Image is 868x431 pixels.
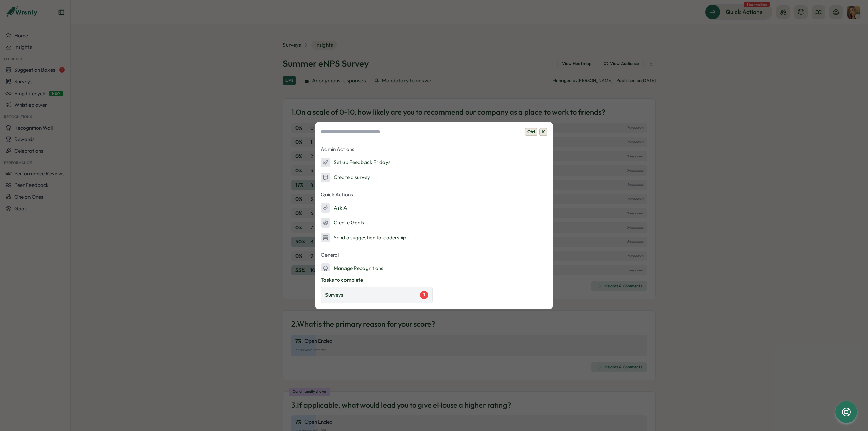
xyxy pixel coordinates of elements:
span: Ctrl [525,128,537,136]
p: General [315,250,553,260]
p: Quick Actions [315,190,553,200]
div: Create a survey [321,173,370,182]
div: Create Goals [321,218,364,228]
div: Manage Recognitions [321,263,383,273]
p: Surveys [325,291,343,299]
button: Create a survey [315,171,553,184]
button: Set up Feedback Fridays [315,156,553,169]
p: Admin Actions [315,144,553,154]
div: Send a suggestion to leadership [321,233,406,242]
button: Manage Recognitions [315,261,553,275]
button: Ask AI [315,201,553,215]
button: Create Goals [315,216,553,230]
div: Set up Feedback Fridays [321,158,391,167]
span: K [539,128,547,136]
div: Ask AI [321,203,349,213]
button: Send a suggestion to leadership [315,231,553,244]
p: Tasks to complete [321,276,547,284]
div: 1 [420,291,428,299]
